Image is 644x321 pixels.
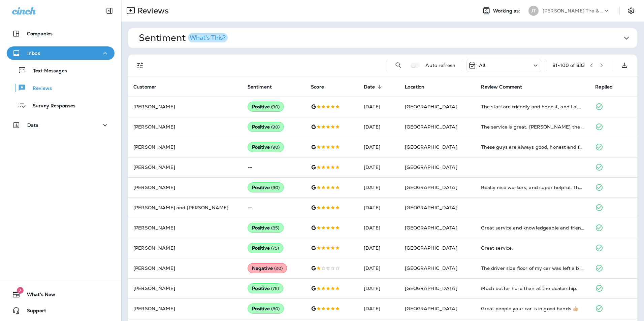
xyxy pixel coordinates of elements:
[7,63,115,77] button: Text Messages
[139,32,228,44] h1: Sentiment
[7,118,115,132] button: Data
[248,243,284,253] div: Positive
[392,59,405,72] button: Search Reviews
[133,124,237,130] p: [PERSON_NAME]
[133,265,237,271] p: [PERSON_NAME]
[26,85,52,92] p: Reviews
[481,84,522,90] span: Review Comment
[405,265,457,271] span: [GEOGRAPHIC_DATA]
[242,157,305,177] td: --
[364,84,384,90] span: Date
[274,265,283,271] span: ( 20 )
[311,84,324,90] span: Score
[481,184,584,191] div: Really nice workers, and super helpful. They know my family so they patched up my tire for free.
[481,103,584,110] div: The staff are friendly and honest, and I always have had great communication.
[133,84,165,90] span: Customer
[358,198,399,218] td: [DATE]
[625,5,637,17] button: Settings
[271,144,280,150] span: ( 90 )
[248,122,284,132] div: Positive
[358,137,399,157] td: [DATE]
[26,68,67,74] p: Text Messages
[543,8,603,13] p: [PERSON_NAME] Tire & Auto
[405,164,457,170] span: [GEOGRAPHIC_DATA]
[133,245,237,251] p: [PERSON_NAME]
[271,124,280,130] span: ( 90 )
[364,84,375,90] span: Date
[405,84,433,90] span: Location
[552,63,585,68] div: 81 - 100 of 833
[405,285,457,291] span: [GEOGRAPHIC_DATA]
[248,182,284,192] div: Positive
[7,46,115,60] button: Inbox
[405,225,457,231] span: [GEOGRAPHIC_DATA]
[271,306,280,312] span: ( 80 )
[248,283,284,293] div: Positive
[27,31,53,36] p: Companies
[358,218,399,238] td: [DATE]
[528,6,539,16] div: JT
[481,84,531,90] span: Review Comment
[595,84,613,90] span: Replied
[27,50,40,56] p: Inbox
[481,224,584,231] div: Great service and knowledgeable and friendly staff.
[405,184,457,190] span: [GEOGRAPHIC_DATA]
[133,84,156,90] span: Customer
[271,104,280,110] span: ( 90 )
[358,258,399,278] td: [DATE]
[358,298,399,319] td: [DATE]
[7,27,115,40] button: Companies
[481,123,584,130] div: The service is great. Ron the manager is friendly courteous and honest. Excellent place all auto ...
[248,223,284,233] div: Positive
[405,205,457,211] span: [GEOGRAPHIC_DATA]
[248,142,284,152] div: Positive
[425,63,455,68] p: Auto refresh
[7,81,115,95] button: Reviews
[405,306,457,312] span: [GEOGRAPHIC_DATA]
[479,63,485,68] p: All
[133,104,237,109] p: [PERSON_NAME]
[358,278,399,298] td: [DATE]
[358,97,399,117] td: [DATE]
[133,28,643,48] button: SentimentWhat's This?
[248,304,284,314] div: Positive
[248,102,284,112] div: Positive
[481,245,584,251] div: Great service.
[595,84,621,90] span: Replied
[133,144,237,150] p: [PERSON_NAME]
[17,287,24,294] span: 7
[133,306,237,311] p: [PERSON_NAME]
[248,84,272,90] span: Sentiment
[7,304,115,317] button: Support
[188,33,228,42] button: What's This?
[311,84,333,90] span: Score
[271,185,280,190] span: ( 90 )
[358,238,399,258] td: [DATE]
[133,225,237,230] p: [PERSON_NAME]
[248,263,287,273] div: Negative
[358,177,399,198] td: [DATE]
[481,285,584,292] div: Much better here than at the dealership.
[481,305,584,312] div: Great people your car is in good hands 👍🏼
[20,292,55,300] span: What's New
[20,308,46,316] span: Support
[358,117,399,137] td: [DATE]
[405,84,424,90] span: Location
[248,84,281,90] span: Sentiment
[271,286,279,291] span: ( 75 )
[481,144,584,150] div: These guys are always good, honest and fair
[405,104,457,110] span: [GEOGRAPHIC_DATA]
[405,144,457,150] span: [GEOGRAPHIC_DATA]
[405,245,457,251] span: [GEOGRAPHIC_DATA]
[133,185,237,190] p: [PERSON_NAME]
[242,198,305,218] td: --
[7,288,115,301] button: 7What's New
[100,4,119,17] button: Collapse Sidebar
[135,6,169,16] p: Reviews
[27,122,39,128] p: Data
[133,286,237,291] p: [PERSON_NAME]
[26,103,75,109] p: Survey Responses
[618,59,631,72] button: Export as CSV
[271,225,280,231] span: ( 85 )
[190,35,226,41] div: What's This?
